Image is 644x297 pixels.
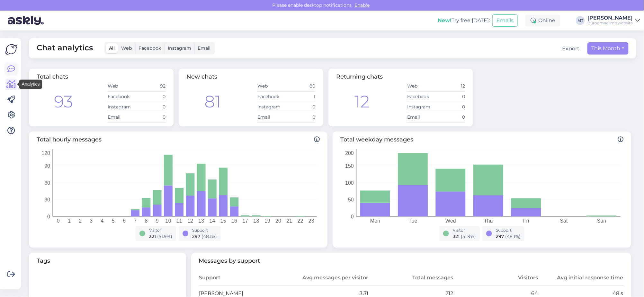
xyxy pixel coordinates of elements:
td: 0 [436,91,465,102]
tspan: 9 [156,218,159,224]
tspan: 12 [187,218,193,224]
span: All [109,45,115,51]
tspan: 16 [231,218,237,224]
th: Support [199,270,284,286]
td: 1 [286,91,316,102]
td: Instagram [407,102,436,112]
span: Instagram [168,45,191,51]
th: Avg initial response time [539,270,623,286]
th: Visitors [453,270,538,286]
tspan: 20 [275,218,281,224]
tspan: Fri [523,218,529,224]
tspan: 10 [165,218,171,224]
div: Visitor [453,227,476,233]
td: Facebook [407,91,436,102]
span: Total hourly messages [37,135,320,144]
tspan: 21 [286,218,292,224]
span: Facebook [139,45,161,51]
tspan: 23 [309,218,314,224]
td: 0 [286,112,316,122]
td: Email [407,112,436,122]
tspan: 22 [298,218,303,224]
td: Instagram [107,102,137,112]
td: Web [257,81,286,91]
td: 0 [286,102,316,112]
td: 12 [436,81,465,91]
span: ( 51.9 %) [461,233,476,239]
tspan: Tue [409,218,417,224]
td: 0 [137,102,166,112]
span: New chats [186,73,217,80]
span: Total chats [37,73,68,80]
div: [PERSON_NAME] [587,15,633,21]
tspan: 150 [345,163,354,169]
tspan: 7 [134,218,137,224]
img: Askly Logo [5,43,17,55]
div: 93 [54,89,73,114]
span: ( 48.1 %) [201,233,217,239]
tspan: 14 [210,218,215,224]
tspan: 0 [47,214,50,219]
tspan: Wed [445,218,456,224]
tspan: 1 [68,218,71,224]
span: Web [121,45,132,51]
div: MT [576,16,585,25]
tspan: 17 [242,218,248,224]
td: 0 [436,102,465,112]
span: 297 [192,233,200,239]
b: New! [438,17,452,23]
button: Emails [492,14,518,27]
span: Enable [353,2,372,8]
tspan: 0 [57,218,60,224]
tspan: 13 [198,218,204,224]
a: [PERSON_NAME]Büroomaailm's website [587,15,640,26]
td: 0 [137,112,166,122]
tspan: Mon [370,218,380,224]
tspan: 200 [345,150,354,156]
button: Export [562,45,580,53]
tspan: 15 [220,218,226,224]
span: Tags [37,257,178,265]
td: Facebook [107,91,137,102]
div: Support [496,227,521,233]
td: Email [257,112,286,122]
tspan: 11 [176,218,182,224]
td: Facebook [257,91,286,102]
div: 12 [355,89,370,114]
tspan: Sat [560,218,568,224]
td: Web [107,81,137,91]
td: Email [107,112,137,122]
tspan: 90 [44,163,50,169]
span: 297 [496,233,504,239]
tspan: 19 [264,218,270,224]
td: 92 [137,81,166,91]
button: This Month [587,42,629,55]
tspan: 18 [254,218,259,224]
tspan: 30 [44,197,50,202]
div: Analytics [19,80,42,89]
div: Support [192,227,217,233]
div: Visitor [149,227,172,233]
tspan: 3 [90,218,93,224]
th: Avg messages per visitor [284,270,369,286]
tspan: 5 [112,218,115,224]
tspan: 0 [351,214,354,219]
tspan: 100 [345,180,354,185]
span: ( 51.9 %) [157,233,172,239]
div: Try free [DATE]: [438,17,490,24]
span: 321 [453,233,460,239]
td: 80 [286,81,316,91]
span: Total weekday messages [340,135,623,144]
td: Web [407,81,436,91]
td: 0 [436,112,465,122]
th: Total messages [369,270,453,286]
tspan: 50 [348,197,354,202]
span: ( 48.1 %) [505,233,521,239]
span: 321 [149,233,156,239]
span: Returning chats [336,73,383,80]
span: Email [198,45,210,51]
tspan: 2 [79,218,82,224]
div: 81 [204,89,221,114]
div: Online [525,15,560,26]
